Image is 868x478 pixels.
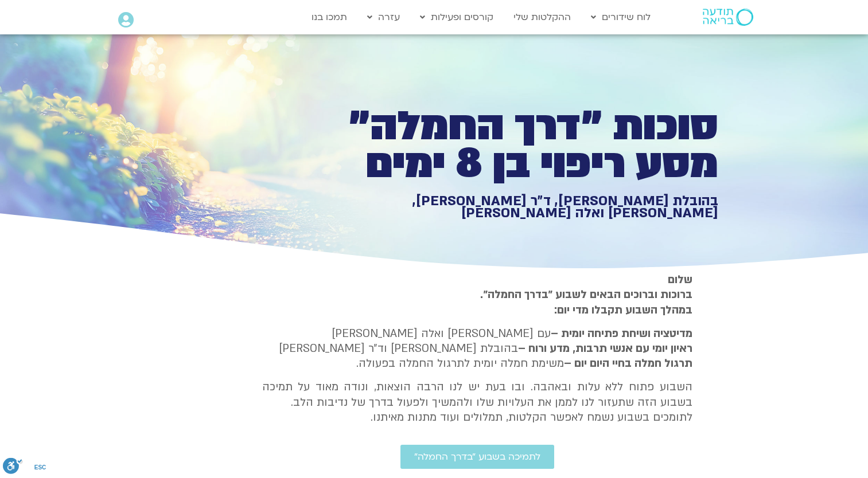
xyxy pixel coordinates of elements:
[262,326,692,371] p: עם [PERSON_NAME] ואלה [PERSON_NAME] בהובלת [PERSON_NAME] וד״ר [PERSON_NAME] משימת חמלה יומית לתרג...
[262,379,692,425] p: השבוע פתוח ללא עלות ובאהבה. ובו בעת יש לנו הרבה הוצאות, ונודה מאוד על תמיכה בשבוע הזה שתעזור לנו ...
[703,9,753,26] img: תודעה בריאה
[551,326,692,341] strong: מדיטציה ושיחת פתיחה יומית –
[321,108,718,183] h1: סוכות ״דרך החמלה״ מסע ריפוי בן 8 ימים
[361,6,406,28] a: עזרה
[508,6,577,28] a: ההקלטות שלי
[668,272,692,287] strong: שלום
[585,6,656,28] a: לוח שידורים
[518,341,692,356] b: ראיון יומי עם אנשי תרבות, מדע ורוח –
[400,445,554,469] a: לתמיכה בשבוע ״בדרך החמלה״
[306,6,353,28] a: תמכו בנו
[480,287,692,317] strong: ברוכות וברוכים הבאים לשבוע ״בדרך החמלה״. במהלך השבוע תקבלו מדי יום:
[321,195,718,220] h1: בהובלת [PERSON_NAME], ד״ר [PERSON_NAME], [PERSON_NAME] ואלה [PERSON_NAME]
[414,6,499,28] a: קורסים ופעילות
[564,356,692,371] b: תרגול חמלה בחיי היום יום –
[414,452,540,462] span: לתמיכה בשבוע ״בדרך החמלה״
